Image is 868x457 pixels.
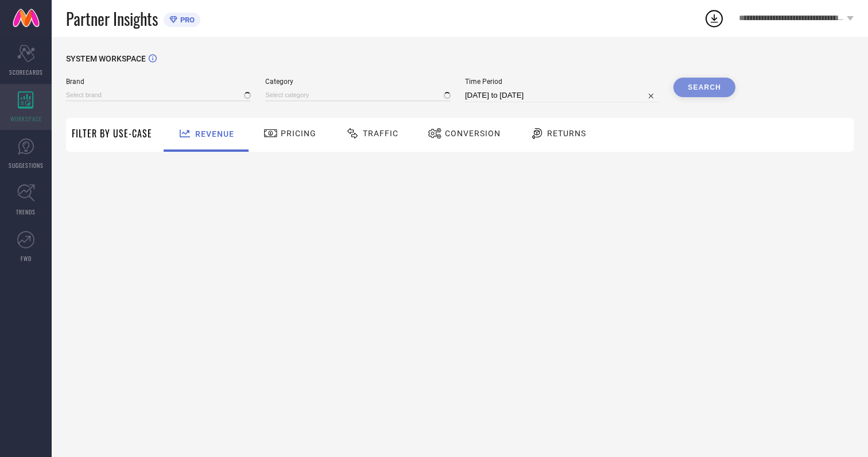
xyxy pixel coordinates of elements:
span: Brand [66,78,251,86]
span: Conversion [445,129,501,138]
span: TRENDS [16,208,36,216]
span: SCORECARDS [9,68,43,76]
span: Filter By Use-Case [72,126,152,140]
div: Open download list [704,8,724,29]
input: Select brand [66,89,251,101]
span: FWD [21,254,32,263]
span: SUGGESTIONS [9,161,44,170]
span: Traffic [363,129,398,138]
span: Time Period [465,78,659,86]
span: Partner Insights [66,7,158,30]
span: Revenue [195,129,234,139]
span: Returns [547,129,586,138]
span: SYSTEM WORKSPACE [66,54,146,63]
span: Pricing [281,129,316,138]
span: PRO [177,16,195,24]
span: Category [265,78,450,86]
input: Select time period [465,89,659,102]
span: WORKSPACE [10,114,42,123]
input: Select category [265,89,450,101]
